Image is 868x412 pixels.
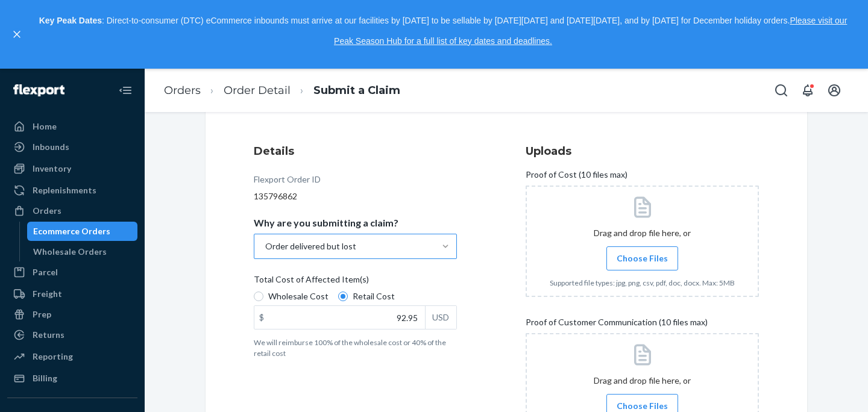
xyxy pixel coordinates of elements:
div: Orders [33,205,61,217]
div: Reporting [33,351,73,363]
div: Order delivered but lost [265,240,356,252]
button: Open notifications [796,78,820,102]
div: Home [33,120,57,133]
img: Flexport logo [13,84,64,96]
span: Choose Files [617,400,668,412]
div: Wholesale Orders [33,246,107,258]
span: Proof of Customer Communication (10 files max) [526,316,708,333]
div: Inventory [33,163,71,175]
button: close, [11,28,23,40]
a: Reporting [7,347,137,366]
div: Freight [33,288,62,300]
a: Inbounds [7,137,137,157]
a: Wholesale Orders [27,242,138,261]
span: Total Cost of Affected Item(s) [254,273,369,290]
button: Open account menu [822,78,846,102]
div: Parcel [33,266,58,278]
span: Wholesale Cost [268,290,329,302]
a: Prep [7,305,137,324]
div: 135796862 [254,190,457,202]
a: Please visit our Peak Season Hub for a full list of key dates and deadlines. [334,16,847,46]
div: Returns [33,329,64,341]
button: Open Search Box [769,78,793,102]
p: We will reimburse 100% of the wholesale cost or 40% of the retail cost [254,337,457,358]
input: Retail Cost [338,292,348,301]
a: Submit a Claim [313,84,400,97]
p: : Direct-to-consumer (DTC) eCommerce inbounds must arrive at our facilities by [DATE] to be sella... [29,11,857,51]
strong: Key Peak Dates [39,16,102,25]
p: Why are you submitting a claim? [254,217,398,229]
h3: Details [254,143,457,159]
button: Close Navigation [113,78,137,102]
div: Replenishments [33,184,96,196]
div: Inbounds [33,141,69,153]
a: Replenishments [7,181,137,200]
div: Prep [33,308,51,320]
a: Home [7,117,137,136]
div: Ecommerce Orders [33,225,110,237]
a: Freight [7,284,137,304]
ol: breadcrumbs [154,73,410,108]
div: $ [254,306,269,329]
span: Choose Files [617,252,668,264]
h3: Uploads [526,143,759,159]
a: Parcel [7,263,137,282]
div: Billing [33,372,57,384]
span: Proof of Cost (10 files max) [526,169,627,186]
div: USD [425,306,456,329]
input: $USD [254,306,425,329]
input: Wholesale Cost [254,292,263,301]
a: Returns [7,325,137,345]
a: Orders [164,84,201,97]
a: Order Detail [224,84,291,97]
div: Flexport Order ID [254,173,321,190]
a: Billing [7,369,137,388]
a: Inventory [7,159,137,178]
a: Orders [7,201,137,220]
span: Retail Cost [353,290,395,302]
a: Ecommerce Orders [27,222,138,241]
